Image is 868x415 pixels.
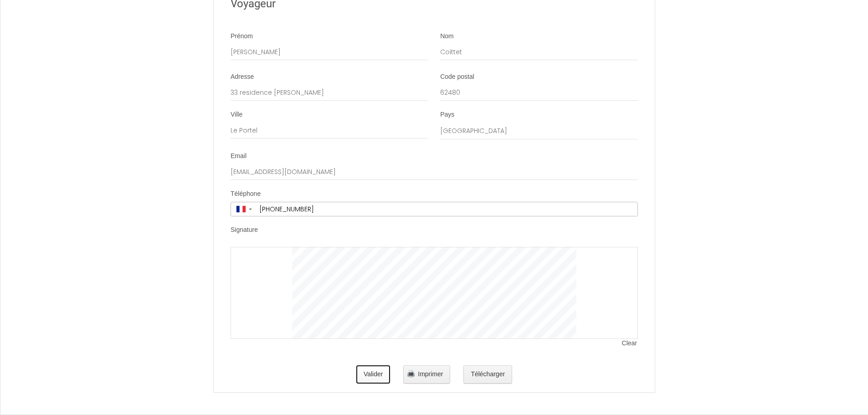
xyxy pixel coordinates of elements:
input: +33 6 12 34 56 78 [256,202,637,216]
label: Email [231,152,247,161]
img: printer.png [407,370,415,377]
label: Adresse [231,72,254,82]
span: Clear [622,339,638,348]
label: Signature [231,225,258,235]
label: Prénom [231,32,253,41]
button: Télécharger [463,365,512,384]
label: Pays [440,110,454,119]
label: Code postal [440,72,474,82]
button: Valider [356,365,390,384]
label: Téléphone [231,190,261,199]
button: Imprimer [403,365,450,384]
span: Imprimer [418,370,443,378]
label: Ville [231,110,242,119]
span: ▼ [248,207,253,211]
label: Nom [440,32,454,41]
